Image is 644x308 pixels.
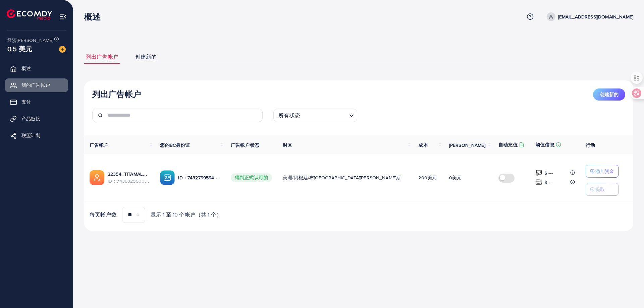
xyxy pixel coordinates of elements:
[59,13,67,20] img: 菜单
[7,9,52,20] img: 标识
[7,37,53,44] font: 经济[PERSON_NAME]
[544,170,553,176] font: $ ---
[558,13,633,20] font: [EMAIL_ADDRESS][DOMAIN_NAME]
[160,142,190,148] font: 您的BC身份证
[21,132,41,139] font: 联盟计划
[5,112,68,125] a: 产品链接
[535,179,542,186] img: 充值金额
[278,112,300,119] font: 所有状态
[5,95,68,109] a: 支付
[90,170,104,185] img: ic-ads-acc.e4c84228.svg
[498,141,518,148] font: 自动充值
[586,183,619,196] button: 提取
[615,278,639,303] iframe: 聊天
[535,141,554,148] font: 阈值信息
[283,174,401,181] font: 美洲/阿根廷/布[GEOGRAPHIC_DATA][PERSON_NAME]斯
[544,179,553,186] font: $ ---
[90,142,109,148] font: 广告帐户
[273,109,357,122] div: 搜索选项
[595,186,605,193] font: 提取
[84,11,100,22] font: 概述
[108,171,149,184] div: <span class='underline'>22354_TITAMALL_1732103051461</span></br>7439325900891815952
[600,91,619,98] font: 创建新的
[178,174,237,181] font: ID：7432799594788388881
[418,142,428,148] font: 成本
[21,99,31,105] font: 支付
[108,178,167,184] font: ID：7439325900891815952
[302,109,346,120] input: 搜索选项
[90,211,117,218] font: 每页帐户数
[231,142,259,148] font: 广告帐户状态
[593,88,625,101] button: 创建新的
[160,170,175,185] img: ic-ba-acc.ded83a64.svg
[59,46,66,53] img: 图像
[92,88,141,100] font: 列出广告帐户
[108,171,149,177] a: 22354_TITAMALL_1732103051461
[135,53,157,60] font: 创建新的
[21,115,41,122] font: 产品链接
[5,129,68,142] a: 联盟计划
[449,142,485,148] font: [PERSON_NAME]
[86,53,118,60] font: 列出广告帐户
[5,78,68,92] a: 我的广告帐户
[7,44,32,54] font: 0.5 美元
[21,82,50,88] font: 我的广告帐户
[418,174,437,181] font: 200美元
[544,12,633,21] a: [EMAIL_ADDRESS][DOMAIN_NAME]
[151,211,222,218] font: 显示 1 至 10 个帐户（共 1 个）
[586,142,595,148] font: 行动
[449,174,462,181] font: 0美元
[535,169,542,176] img: 充值金额
[5,62,68,75] a: 概述
[235,174,268,181] font: 得到正式认可的
[283,142,292,148] font: 时区
[21,65,31,72] font: 概述
[595,168,614,175] font: 添加资金
[108,171,179,177] font: 22354_TITAMALL_1732103051461
[586,165,619,178] button: 添加资金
